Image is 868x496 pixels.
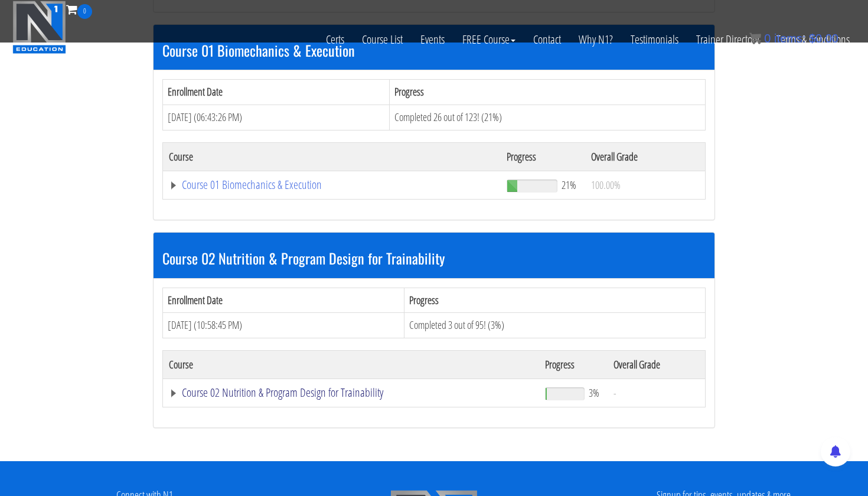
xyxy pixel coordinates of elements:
a: Course 01 Biomechanics & Execution [169,179,495,191]
span: 21% [562,178,576,191]
th: Enrollment Date [163,288,404,313]
a: Course List [353,19,412,60]
th: Course [163,350,539,378]
a: FREE Course [453,19,524,60]
th: Overall Grade [585,142,706,171]
a: Events [412,19,453,60]
span: $ [809,32,815,45]
a: 0 [66,1,92,17]
th: Progress [390,80,706,105]
h3: Course 02 Nutrition & Program Design for Trainability [162,250,706,266]
td: Completed 3 out of 95! (3%) [404,313,706,338]
td: Completed 26 out of 123! (21%) [390,105,706,130]
th: Overall Grade [608,350,705,378]
span: 0 [764,32,771,45]
span: 3% [589,386,599,399]
th: Course [163,142,501,171]
a: Certs [317,19,353,60]
span: 0 [77,4,92,19]
a: Course 02 Nutrition & Program Design for Trainability [169,387,533,399]
th: Progress [501,142,585,171]
td: [DATE] (06:43:26 PM) [163,105,390,130]
a: Contact [524,19,570,60]
a: Trainer Directory [687,19,768,60]
th: Progress [404,288,706,313]
a: Testimonials [622,19,687,60]
a: Why N1? [570,19,622,60]
td: - [608,378,705,407]
td: 100.00% [585,171,706,199]
td: [DATE] (10:58:45 PM) [163,313,404,338]
bdi: 0.00 [809,32,838,45]
th: Enrollment Date [163,80,390,105]
a: Terms & Conditions [768,19,859,60]
span: items: [774,32,805,45]
a: 0 items: $0.00 [749,32,838,45]
img: icon11.png [749,32,761,44]
img: n1-education [12,1,66,54]
th: Progress [539,350,608,378]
